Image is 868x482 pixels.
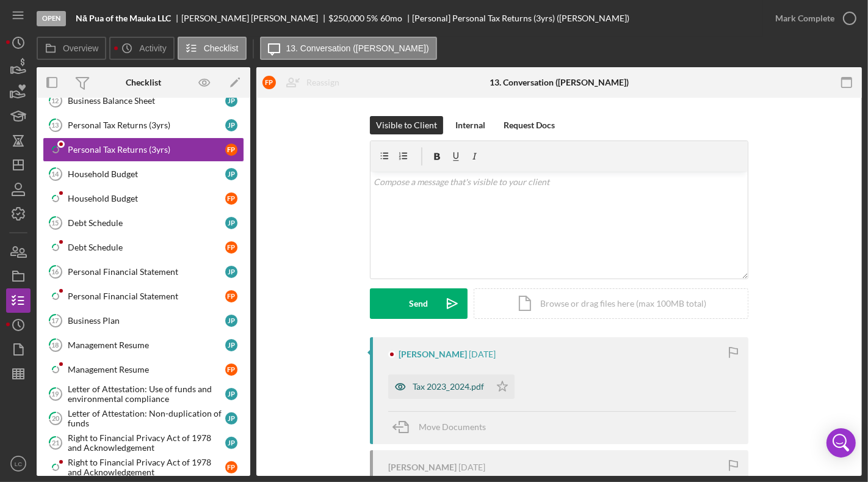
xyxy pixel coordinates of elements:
div: Household Budget [68,169,225,179]
text: LC [15,461,22,467]
div: Business Plan [68,316,225,326]
div: 5 % [367,13,378,23]
div: J P [225,217,237,229]
div: Business Balance Sheet [68,96,225,106]
div: F P [225,461,237,473]
div: Personal Tax Returns (3yrs) [68,120,225,130]
a: Right to Financial Privacy Act of 1978 and AcknowledgementFP [43,455,244,480]
div: F P [225,144,237,156]
div: F P [225,192,237,205]
tspan: 18 [52,341,59,349]
div: J P [225,412,237,425]
button: Activity [109,37,174,60]
button: Mark Complete [763,6,862,31]
div: F P [225,290,237,302]
a: Management ResumeFP [43,357,244,382]
div: F P [262,76,276,89]
button: Visible to Client [370,116,443,134]
div: Open Intercom Messenger [826,428,856,458]
label: Overview [63,43,98,53]
a: 15Debt ScheduleJP [43,211,244,235]
div: [PERSON_NAME] [388,462,457,472]
div: Debt Schedule [68,243,225,252]
div: J P [225,168,237,180]
time: 2025-09-27 03:29 [458,462,485,472]
button: LC [6,451,31,476]
a: 19Letter of Attestation: Use of funds and environmental complianceJP [43,382,244,406]
div: J P [225,95,237,107]
div: Letter of Attestation: Non-duplication of funds [68,409,225,428]
a: 14Household BudgetJP [43,162,244,186]
div: Personal Financial Statement [68,267,225,277]
button: Internal [449,116,491,134]
div: Tax 2023_2024.pdf [413,382,484,392]
tspan: 16 [52,268,60,276]
div: Internal [455,116,485,134]
div: J P [225,119,237,131]
div: Request Docs [504,116,555,134]
tspan: 19 [52,390,60,398]
div: Right to Financial Privacy Act of 1978 and Acknowledgement [68,433,225,453]
div: Letter of Attestation: Use of funds and environmental compliance [68,384,225,404]
button: Request Docs [497,116,561,134]
span: Move Documents [419,422,486,432]
label: Checklist [204,43,239,53]
button: Send [370,288,468,319]
button: Checklist [178,37,247,60]
a: 20Letter of Attestation: Non-duplication of fundsJP [43,406,244,431]
button: Move Documents [388,412,498,442]
tspan: 21 [52,439,59,447]
div: Management Resume [68,365,225,374]
div: J P [225,339,237,351]
div: [PERSON_NAME] [PERSON_NAME] [181,13,329,23]
div: Open [37,11,66,26]
div: Mark Complete [775,6,834,31]
tspan: 20 [52,414,60,422]
time: 2025-09-28 23:30 [469,349,496,359]
span: $250,000 [328,13,364,23]
div: F P [225,363,237,376]
a: 17Business PlanJP [43,309,244,333]
button: 13. Conversation ([PERSON_NAME]) [260,37,437,60]
div: Debt Schedule [68,218,225,228]
b: Nā Pua of the Mauka LLC [76,13,171,23]
button: Tax 2023_2024.pdf [388,374,515,399]
a: 13Personal Tax Returns (3yrs)JP [43,113,244,137]
div: J P [225,315,237,327]
tspan: 13 [52,121,59,129]
a: 16Personal Financial StatementJP [43,260,244,284]
a: Debt ScheduleFP [43,235,244,260]
div: Send [410,288,429,319]
div: J P [225,437,237,449]
a: Household BudgetFP [43,186,244,211]
div: Management Resume [68,340,225,350]
a: 12Business Balance SheetJP [43,89,244,113]
div: 13. Conversation ([PERSON_NAME]) [490,78,629,87]
a: 18Management ResumeJP [43,333,244,357]
div: Right to Financial Privacy Act of 1978 and Acknowledgement [68,458,225,477]
tspan: 14 [52,170,60,178]
div: Reassign [306,70,339,95]
tspan: 12 [52,97,59,104]
tspan: 15 [52,219,59,227]
div: J P [225,266,237,278]
div: Visible to Client [376,116,437,134]
label: 13. Conversation ([PERSON_NAME]) [286,43,429,53]
div: [PERSON_NAME] [399,349,467,359]
div: 60 mo [380,13,402,23]
a: Personal Financial StatementFP [43,284,244,309]
tspan: 17 [52,316,60,324]
div: Personal Financial Statement [68,291,225,301]
a: Personal Tax Returns (3yrs)FP [43,137,244,162]
button: FPReassign [256,70,352,95]
div: Checklist [126,78,161,87]
div: Personal Tax Returns (3yrs) [68,145,225,155]
div: [Personal] Personal Tax Returns (3yrs) ([PERSON_NAME]) [413,13,630,23]
a: 21Right to Financial Privacy Act of 1978 and AcknowledgementJP [43,431,244,455]
button: Overview [37,37,106,60]
div: J P [225,388,237,400]
label: Activity [139,43,166,53]
div: Household Budget [68,194,225,203]
div: F P [225,241,237,254]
